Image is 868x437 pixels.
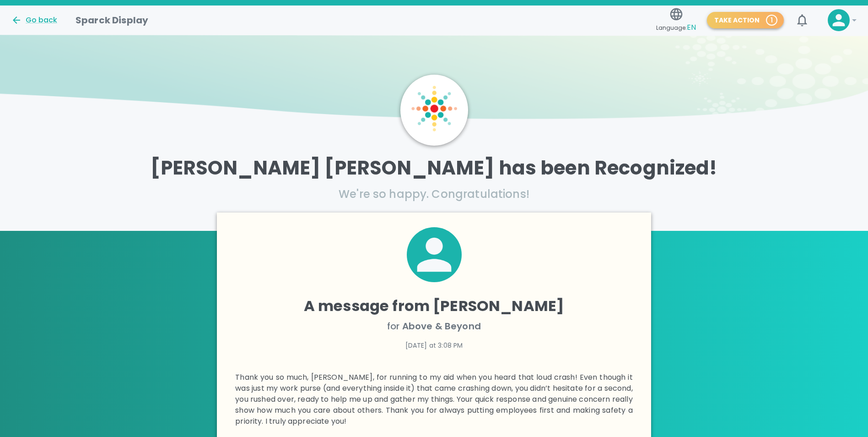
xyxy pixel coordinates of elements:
button: Language:EN [652,4,700,37]
p: [DATE] at 3:08 PM [235,341,633,350]
span: EN [687,22,696,33]
span: Language: [656,22,696,34]
h1: Sparck Display [75,13,148,27]
p: Thank you so much, [PERSON_NAME], for running to my aid when you heard that loud crash! Even thou... [235,372,633,427]
p: for [235,319,633,333]
button: Go back [11,15,57,26]
img: Sparck logo [411,86,457,131]
span: Above & Beyond [402,320,481,333]
button: Take Action 1 [707,12,784,29]
p: 1 [771,16,773,25]
h4: A message from [PERSON_NAME] [235,297,633,315]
